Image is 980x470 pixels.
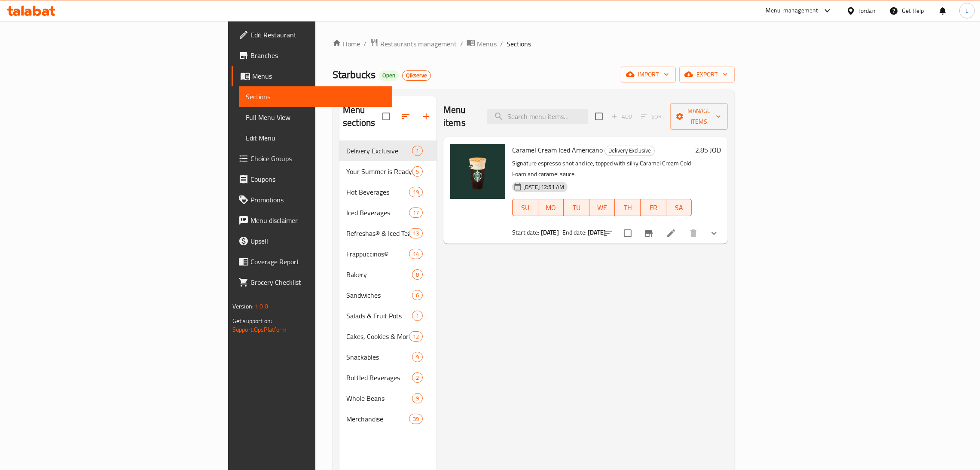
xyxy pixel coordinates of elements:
[239,86,392,107] a: Sections
[252,71,385,81] span: Menus
[232,272,392,293] a: Grocery Checklist
[512,143,603,156] span: Caramel Cream Iced Americano
[250,30,385,40] span: Edit Restaurant
[641,199,666,216] button: FR
[412,290,423,300] div: items
[628,69,669,80] span: import
[250,195,385,205] span: Promotions
[593,201,612,214] span: WE
[346,166,412,177] span: Your Summer is Ready
[250,50,385,61] span: Branches
[450,144,505,199] img: Caramel Cream Iced Americano
[512,227,540,238] span: Start date:
[346,228,409,238] div: Refreshas® & Iced Teas
[635,110,670,123] span: Select section first
[250,277,385,287] span: Grocery Checklist
[512,158,692,180] p: Signature espresso shot and ice, topped with silky Caramel Cream Cold Foam and caramel sauce.
[339,137,437,433] nav: Menu sections
[562,227,586,238] span: End date:
[666,199,692,216] button: SA
[619,224,637,242] span: Select to update
[589,199,615,216] button: WE
[409,331,423,342] div: items
[412,168,422,176] span: 5
[346,414,409,424] span: Merchandise
[621,67,676,82] button: import
[516,201,534,214] span: SU
[409,249,423,259] div: items
[409,228,423,238] div: items
[333,38,735,49] nav: breadcrumb
[567,201,586,214] span: TU
[608,110,635,123] span: Add item
[598,223,619,244] button: sort-choices
[339,347,437,367] div: Snackables9
[409,333,422,341] span: 12
[409,208,423,218] div: items
[232,315,272,327] span: Get support on:
[250,153,385,164] span: Choice Groups
[859,6,876,15] div: Jordan
[246,92,385,102] span: Sections
[232,148,392,169] a: Choice Groups
[346,187,409,197] div: Hot Beverages
[467,38,497,49] a: Menus
[541,227,559,238] b: [DATE]
[460,39,463,49] li: /
[412,352,423,362] div: items
[704,223,724,244] button: show more
[965,6,968,15] span: L
[250,174,385,184] span: Coupons
[232,189,392,210] a: Promotions
[412,291,422,299] span: 6
[766,6,818,16] div: Menu-management
[232,251,392,272] a: Coverage Report
[412,372,423,383] div: items
[339,409,437,429] div: Merchandise39
[512,199,538,216] button: SU
[500,39,503,49] li: /
[683,223,704,244] button: delete
[409,414,423,424] div: items
[443,104,476,129] h2: Menu items
[412,312,422,320] span: 1
[346,331,409,342] div: Cakes, Cookies & More
[239,128,392,148] a: Edit Menu
[346,393,412,403] div: Whole Beans
[346,352,412,362] span: Snackables
[588,227,606,238] b: [DATE]
[520,183,568,191] span: [DATE] 12:51 AM
[677,106,721,127] span: Manage items
[395,106,416,127] span: Sort sections
[346,249,409,259] div: Frappuccinos®
[255,301,268,312] span: 1.0.0
[403,72,430,79] span: Qikserve
[346,269,412,280] span: Bakery
[487,109,588,124] input: search
[346,372,412,383] span: Bottled Beverages
[339,244,437,264] div: Frappuccinos®14
[339,388,437,409] div: Whole Beans9
[339,223,437,244] div: Refreshas® & Iced Teas13
[346,208,409,218] span: Iced Beverages
[339,285,437,305] div: Sandwiches6
[232,210,392,231] a: Menu disclaimer
[346,290,412,300] span: Sandwiches
[605,146,654,156] span: Delivery Exclusive
[409,188,422,196] span: 19
[232,24,392,45] a: Edit Restaurant
[590,107,608,125] span: Select section
[377,107,395,125] span: Select all sections
[412,311,423,321] div: items
[409,187,423,197] div: items
[615,199,641,216] button: TH
[346,311,412,321] div: Salads & Fruit Pots
[412,353,422,361] span: 9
